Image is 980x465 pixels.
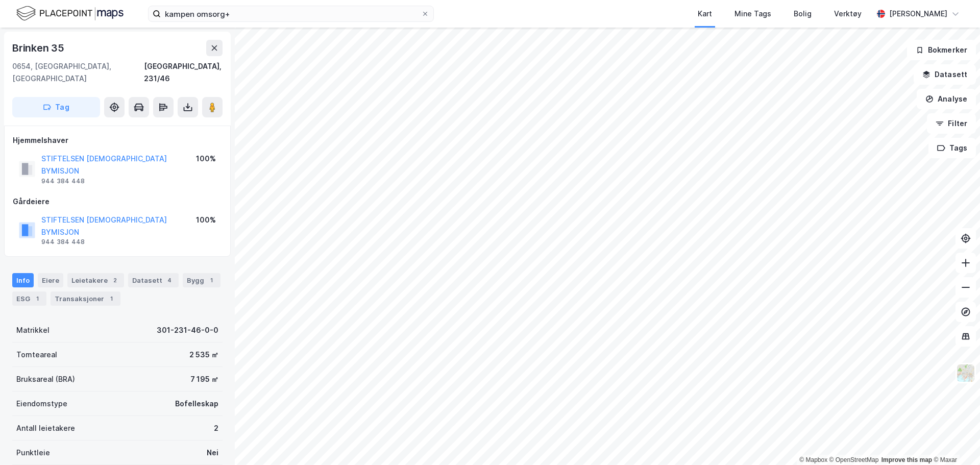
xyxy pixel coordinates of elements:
div: 944 384 448 [41,177,85,185]
div: Verktøy [834,8,862,20]
button: Tags [928,138,976,158]
div: Antall leietakere [16,422,75,434]
div: 4 [164,275,175,285]
div: 1 [106,293,116,304]
div: [GEOGRAPHIC_DATA], 231/46 [144,60,223,85]
div: Bofelleskap [175,398,218,410]
div: [PERSON_NAME] [889,8,947,20]
div: Info [12,273,34,287]
div: 0654, [GEOGRAPHIC_DATA], [GEOGRAPHIC_DATA] [12,60,144,85]
div: 7 195 ㎡ [190,373,218,385]
div: Bruksareal (BRA) [16,373,75,385]
img: Z [956,363,975,383]
div: 1 [32,293,42,304]
div: Matrikkel [16,324,50,336]
div: 301-231-46-0-0 [157,324,218,336]
div: Hjemmelshaver [13,134,222,146]
div: 100% [196,214,216,226]
div: 1 [206,275,216,285]
button: Tag [12,97,100,117]
div: Bygg [183,273,220,287]
div: Nei [207,447,218,459]
img: logo.f888ab2527a4732fd821a326f86c7f29.svg [16,5,124,22]
div: Brinken 35 [12,40,66,56]
button: Filter [927,113,976,134]
div: Eiere [38,273,63,287]
a: OpenStreetMap [829,456,879,463]
div: Datasett [128,273,179,287]
div: Bolig [794,8,812,20]
a: Improve this map [881,456,932,463]
input: Søk på adresse, matrikkel, gårdeiere, leietakere eller personer [161,6,421,21]
div: Transaksjoner [51,291,120,306]
button: Analyse [917,89,976,109]
div: 2 535 ㎡ [189,349,218,361]
div: 944 384 448 [41,238,85,246]
button: Datasett [914,64,976,85]
div: Mine Tags [734,8,771,20]
iframe: Chat Widget [929,416,980,465]
div: 2 [214,422,218,434]
div: ESG [12,291,46,306]
div: Tomteareal [16,349,57,361]
div: 100% [196,153,216,165]
div: Kontrollprogram for chat [929,416,980,465]
div: Kart [698,8,712,20]
div: Eiendomstype [16,398,67,410]
div: Leietakere [67,273,124,287]
div: 2 [110,275,120,285]
a: Mapbox [799,456,827,463]
button: Bokmerker [907,40,976,60]
div: Gårdeiere [13,195,222,208]
div: Punktleie [16,447,50,459]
